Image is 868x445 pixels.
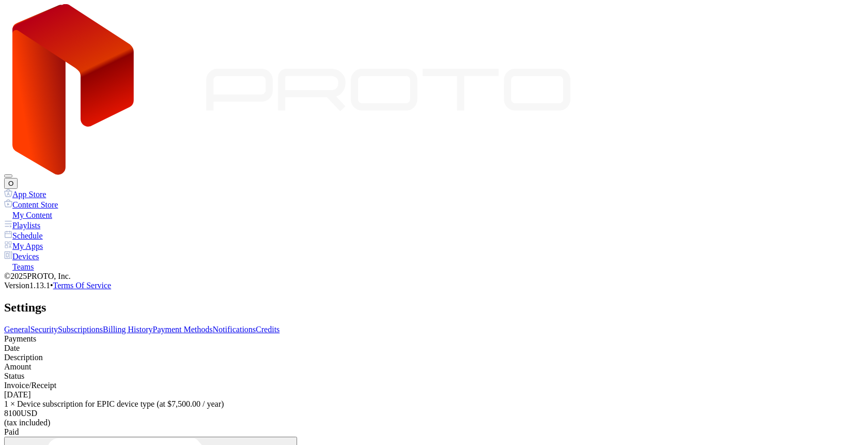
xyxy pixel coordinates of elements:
[4,427,864,437] div: Paid
[4,230,864,241] a: Schedule
[4,409,864,427] div: 8100 USD
[153,325,213,334] a: Payment Methods
[4,272,864,281] div: © 2025 PROTO, Inc.
[4,210,864,220] a: My Content
[53,281,112,290] a: Terms Of Service
[4,390,864,399] div: [DATE]
[4,301,864,315] h2: Settings
[4,362,864,372] div: Amount
[4,261,864,272] a: Teams
[4,344,864,353] div: Date
[4,372,864,381] div: Status
[30,325,58,334] a: Security
[4,189,864,199] a: App Store
[4,353,864,362] div: Description
[103,325,152,334] a: Billing History
[58,325,103,334] a: Subscriptions
[4,199,864,210] a: Content Store
[256,325,280,334] a: Credits
[4,241,864,251] a: My Apps
[213,325,256,334] a: Notifications
[4,418,50,427] span: (tax included)
[4,220,864,230] a: Playlists
[4,325,30,334] a: General
[4,334,864,344] div: Payments
[4,381,864,390] div: Invoice/Receipt
[4,281,53,290] span: Version 1.13.1 •
[4,251,864,261] a: Devices
[4,178,18,189] button: O
[4,399,864,409] div: 1 × Device subscription for EPIC device type (at $7,500.00 / year)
